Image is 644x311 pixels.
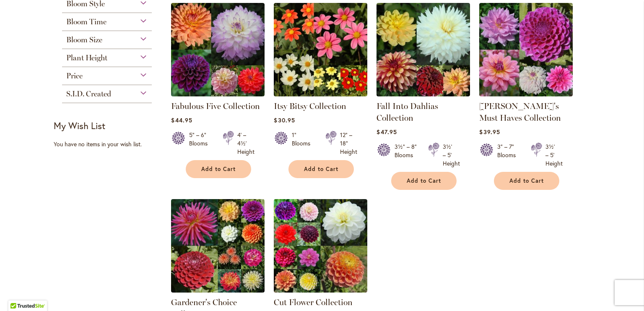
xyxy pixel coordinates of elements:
[171,199,265,293] img: Gardener's Choice Collection
[66,17,106,26] span: Bloom Time
[189,131,213,156] div: 5" – 6" Blooms
[479,101,561,123] a: [PERSON_NAME]'s Must Haves Collection
[274,101,346,111] a: Itsy Bitsy Collection
[479,3,573,96] img: Heather's Must Haves Collection
[377,128,397,136] span: $47.95
[171,3,265,96] img: Fabulous Five Collection
[407,177,441,184] span: Add to Cart
[274,286,367,294] a: CUT FLOWER COLLECTION
[171,101,260,111] a: Fabulous Five Collection
[274,116,295,124] span: $30.95
[237,131,254,156] div: 4' – 4½' Height
[377,101,438,123] a: Fall Into Dahlias Collection
[292,131,315,156] div: 1" Blooms
[288,160,354,178] button: Add to Cart
[66,53,107,62] span: Plant Height
[201,166,236,173] span: Add to Cart
[545,143,563,168] div: 3½' – 5' Height
[274,3,367,96] img: Itsy Bitsy Collection
[66,35,102,44] span: Bloom Size
[171,286,265,294] a: Gardener's Choice Collection
[54,140,166,148] div: You have no items in your wish list.
[6,281,30,305] iframe: Launch Accessibility Center
[54,119,105,132] strong: My Wish List
[274,297,353,307] a: Cut Flower Collection
[443,143,460,168] div: 3½' – 5' Height
[377,90,470,98] a: Fall Into Dahlias Collection
[186,160,251,178] button: Add to Cart
[274,90,367,98] a: Itsy Bitsy Collection
[479,128,500,136] span: $39.95
[171,90,265,98] a: Fabulous Five Collection
[391,172,457,190] button: Add to Cart
[497,143,521,168] div: 3" – 7" Blooms
[509,177,544,184] span: Add to Cart
[395,143,418,168] div: 3½" – 8" Blooms
[304,166,338,173] span: Add to Cart
[171,116,192,124] span: $44.95
[66,71,83,80] span: Price
[479,90,573,98] a: Heather's Must Haves Collection
[66,89,111,98] span: S.I.D. Created
[340,131,357,156] div: 12" – 18" Height
[377,3,470,96] img: Fall Into Dahlias Collection
[274,199,367,293] img: CUT FLOWER COLLECTION
[494,172,559,190] button: Add to Cart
